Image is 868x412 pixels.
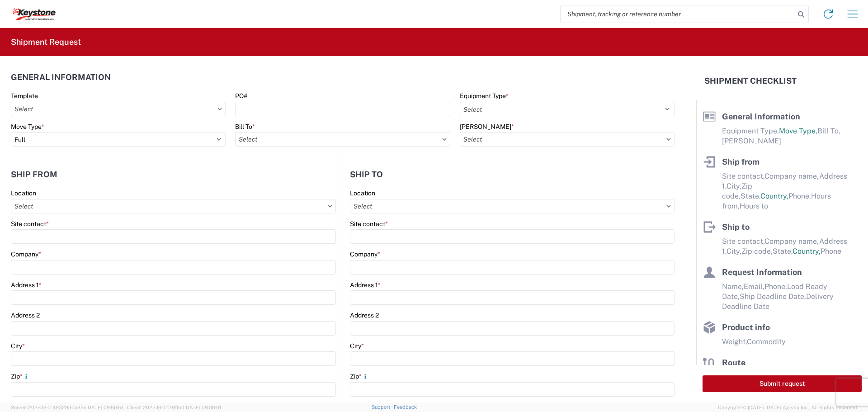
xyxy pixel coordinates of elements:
[86,405,123,410] span: [DATE] 09:50:51
[740,292,806,301] span: Ship Deadline Date,
[773,247,793,256] span: State,
[11,123,44,131] label: Move Type
[764,172,819,180] span: Company name,
[350,220,388,228] label: Site contact
[184,405,221,410] span: [DATE] 09:39:01
[394,404,417,410] a: Feedback
[235,92,247,100] label: PO#
[350,311,379,319] label: Address 2
[704,76,797,86] h2: Shipment Checklist
[722,322,770,332] span: Product info
[764,282,787,291] span: Phone,
[235,123,255,131] label: Bill To
[722,172,764,180] span: Site contact,
[350,372,369,380] label: Zip
[11,102,226,116] input: Select
[744,282,764,291] span: Email,
[11,170,57,179] h2: Ship from
[722,337,747,346] span: Weight,
[11,372,30,380] label: Zip
[11,342,25,350] label: City
[722,127,779,135] span: Equipment Type,
[817,127,840,135] span: Bill To,
[760,192,788,200] span: Country,
[740,202,768,210] span: Hours to
[722,237,764,246] span: Site contact,
[764,237,819,246] span: Company name,
[11,73,111,82] h2: General Information
[11,199,336,213] input: Select
[821,247,841,256] span: Phone
[350,199,675,213] input: Select
[460,92,509,100] label: Equipment Type
[722,157,759,166] span: Ship from
[722,358,745,367] span: Route
[726,247,741,256] span: City,
[350,342,364,350] label: City
[722,112,800,121] span: General Information
[718,403,857,412] span: Copyright © [DATE]-[DATE] Agistix Inc., All Rights Reserved
[11,220,49,228] label: Site contact
[127,405,221,410] span: Client: 2025.19.0-129fbcf
[372,404,394,410] a: Support
[460,123,514,131] label: [PERSON_NAME]
[747,337,786,346] span: Commodity
[350,170,383,179] h2: Ship to
[741,247,773,256] span: Zip code,
[11,92,38,100] label: Template
[11,37,81,47] h2: Shipment Request
[11,250,41,258] label: Company
[11,281,42,289] label: Address 1
[779,127,817,135] span: Move Type,
[350,250,380,258] label: Company
[741,192,760,200] span: State,
[350,281,381,289] label: Address 1
[703,375,862,392] button: Submit request
[788,192,811,200] span: Phone,
[460,132,675,147] input: Select
[722,282,744,291] span: Name,
[726,182,741,190] span: City,
[793,247,821,256] span: Country,
[561,5,795,23] input: Shipment, tracking or reference number
[11,189,36,197] label: Location
[722,222,750,232] span: Ship to
[350,189,375,197] label: Location
[722,137,781,145] span: [PERSON_NAME]
[11,405,123,410] span: Server: 2025.19.0-49328d0a35e
[722,267,802,277] span: Request Information
[11,311,40,319] label: Address 2
[235,132,450,147] input: Select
